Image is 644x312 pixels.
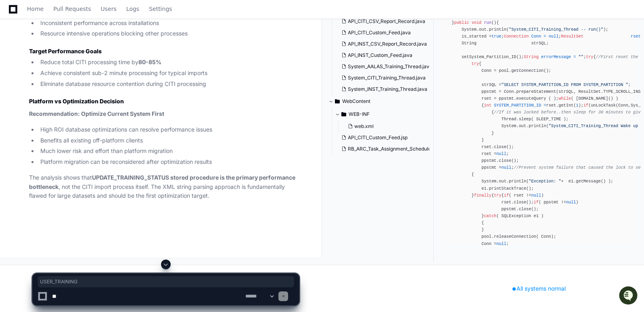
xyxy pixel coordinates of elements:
strong: Recommendation: Optimize Current System First [29,110,164,117]
span: "SELECT SYSTEM_PARTITION_ID FROM SYSTEM_PARTITION " [502,82,628,87]
span: true [491,34,502,39]
span: String [524,54,539,59]
span: "System_CITI_Training_Thread -- run()" [509,27,603,32]
span: API_CITI_Custom_Feed.java [348,29,411,36]
span: API_INST_Custom_Feed.java [348,52,412,59]
span: [DATE] [71,108,88,115]
span: if [534,200,539,205]
span: Conn [531,34,542,39]
strong: 80-85% [138,59,161,65]
span: public [454,20,469,25]
div: Welcome [8,32,147,45]
span: = [544,34,546,39]
span: int [484,103,491,108]
button: WEB-INF [335,108,434,121]
span: run [484,20,491,25]
span: SYSTEM_PARTITION_ID [494,103,541,108]
span: void [472,20,482,25]
div: We're offline, but we'll be back soon! [36,68,126,75]
span: WebContent [342,98,370,105]
span: Pull Requests [53,6,91,11]
li: Reduce total CITI processing time by [38,58,299,67]
button: System_CITI_Training_Thread.java [338,72,429,84]
button: RB_ARC_Task_Assignment_Scheduled.jsp [338,143,429,155]
span: errorMessage [541,54,571,59]
li: Inconsistent performance across installations [38,19,299,28]
span: try [472,61,479,66]
button: API_CITI_Custom_Feed.java [338,27,429,38]
span: System_AALAS_Training_Thread.java [348,63,432,70]
span: WEB-INF [349,111,370,117]
span: API_CITI_CSV_Report_Record.java [348,18,425,25]
svg: Directory [341,109,346,119]
span: null [549,34,559,39]
span: Logs [126,6,139,11]
iframe: Open customer support [618,285,640,307]
button: API_CITI_CSV_Report_Record.java [338,16,429,27]
span: System_CITI_Training_Thread.java [348,75,426,81]
li: Benefits all existing off-platform clients [38,136,299,145]
span: RB_ARC_Task_Assignment_Scheduled.jsp [348,146,441,152]
button: API_CITI_Custom_Feed.jsp [338,132,429,143]
span: while [558,96,571,101]
p: The analysis shows that , not the CITI import process itself. The XML string parsing approach is ... [29,173,299,201]
button: WebContent [328,95,428,108]
span: null [496,151,506,156]
li: Much lower risk and effort than platform migration [38,147,299,156]
li: High ROI database optimizations can resolve performance issues [38,125,299,134]
button: API_INST_CSV_Report_Record.java [338,38,429,50]
button: System_AALAS_Training_Thread.java [338,61,429,72]
span: if [583,103,588,108]
span: = [573,54,576,59]
li: Achieve consistent sub-2 minute processing for typical imports [38,69,299,78]
img: 7525507653686_35a1cc9e00a5807c6d71_72.png [17,60,31,75]
button: web.xml [345,121,429,132]
span: if [504,193,509,198]
span: catch [484,214,496,218]
span: = [544,103,546,108]
span: try [494,193,501,198]
strong: Platform vs Optimization Decision [29,98,124,105]
span: null [502,165,512,170]
button: Start new chat [137,63,147,72]
button: API_INST_Custom_Feed.java [338,50,429,61]
span: Users [101,6,117,11]
span: "" [579,54,583,59]
li: Eliminate database resource contention during CITI processing [38,80,299,89]
span: API_CITI_Custom_Feed.jsp [348,134,408,141]
li: Platform migration can be reconsidered after optimization results [38,157,299,167]
span: Settings [149,6,172,11]
span: System_INST_Training_Thread.java [348,86,427,92]
span: API_INST_CSV_Report_Record.java [348,41,427,47]
span: try [586,54,593,59]
button: System_INST_Training_Thread.java [338,84,429,95]
li: Resource intensive operations blocking other processes [38,29,299,38]
div: Start new chat [36,60,132,68]
span: 1 [576,103,578,108]
span: Home [27,6,44,11]
span: null [566,200,576,205]
span: null [531,193,542,198]
span: web.xml [354,123,374,130]
img: 1756235613930-3d25f9e4-fa56-45dd-b3ad-e072dfbd1548 [8,60,23,75]
a: Powered byPylon [57,126,98,132]
span: "Exception: " [529,179,561,184]
span: [PERSON_NAME] [25,108,65,115]
span: Pylon [80,126,98,132]
span: • [67,108,70,115]
span: null [496,241,506,246]
span: finally [474,193,491,198]
div: Past conversations [8,88,54,94]
span: ResultSet [561,34,583,39]
img: PlayerZero [8,8,24,24]
span: rset [631,34,641,39]
strong: UPDATE_TRAINING_STATUS stored procedure is the primary performance bottleneck [29,174,295,190]
span: Connection [504,34,529,39]
span: () [491,20,496,25]
span: USER_TRAINING [40,278,292,285]
button: See all [125,86,147,96]
svg: Directory [335,96,340,106]
strong: Target Performance Goals [29,48,102,54]
img: 1756235613930-3d25f9e4-fa56-45dd-b3ad-e072dfbd1548 [16,109,23,115]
